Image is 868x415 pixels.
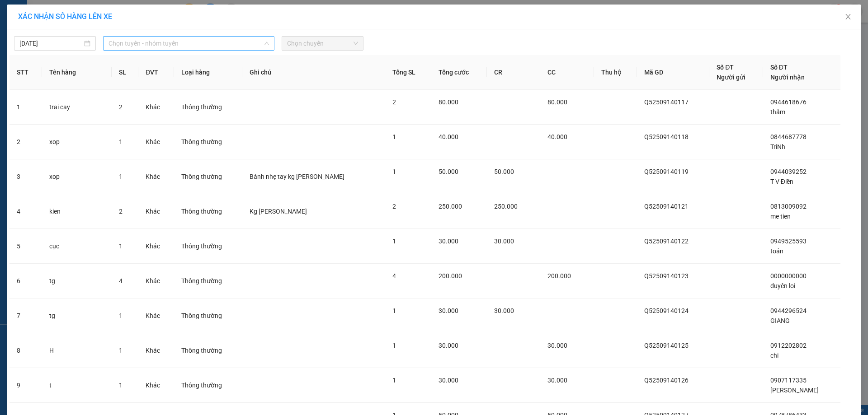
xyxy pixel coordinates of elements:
[547,98,567,106] span: 80.000
[644,98,689,106] span: Q52509140117
[770,317,790,324] span: GIANG
[770,143,785,150] span: TriNh
[174,298,242,333] td: Thông thường
[9,159,42,194] td: 3
[242,55,385,90] th: Ghi chú
[392,342,396,349] span: 1
[9,229,42,264] td: 5
[392,307,396,314] span: 1
[547,342,567,349] span: 30.000
[138,333,174,368] td: Khác
[770,64,788,71] span: Số ĐT
[392,98,396,106] span: 2
[594,55,637,90] th: Thu hộ
[431,55,486,90] th: Tổng cước
[770,168,807,175] span: 0944039252
[835,5,861,30] button: Close
[770,247,783,255] span: toản
[392,203,396,210] span: 2
[138,368,174,403] td: Khác
[9,194,42,229] td: 4
[770,98,807,106] span: 0944618676
[770,213,791,220] span: me tien
[9,368,42,403] td: 9
[42,55,112,90] th: Tên hàng
[9,333,42,368] td: 8
[385,55,431,90] th: Tổng SL
[392,168,396,175] span: 1
[644,133,689,140] span: Q52509140118
[392,377,396,384] span: 1
[174,333,242,368] td: Thông thường
[770,203,807,210] span: 0813009092
[770,307,807,314] span: 0944296524
[644,272,689,280] span: Q52509140123
[9,264,42,298] td: 6
[717,64,734,71] span: Số ĐT
[42,298,112,333] td: tg
[644,342,689,349] span: Q52509140125
[42,159,112,194] td: xop
[494,238,514,245] span: 30.000
[770,133,807,140] span: 0844687778
[42,194,112,229] td: kien
[108,37,269,50] span: Chọn tuyến - nhóm tuyến
[487,55,541,90] th: CR
[174,368,242,403] td: Thông thường
[439,168,458,175] span: 50.000
[287,37,358,50] span: Chọn chuyến
[644,307,689,314] span: Q52509140124
[439,238,458,245] span: 30.000
[42,368,112,403] td: t
[119,347,123,354] span: 1
[644,203,689,210] span: Q52509140121
[119,382,123,389] span: 1
[9,298,42,333] td: 7
[547,133,567,140] span: 40.000
[540,55,594,90] th: CC
[844,13,852,20] span: close
[770,178,793,185] span: T V Điền
[637,55,710,90] th: Mã GD
[770,282,795,289] span: duyên loi
[494,168,514,175] span: 50.000
[770,272,807,280] span: 0000000000
[42,264,112,298] td: tg
[770,377,807,384] span: 0907117335
[770,238,807,245] span: 0949525593
[439,203,462,210] span: 250.000
[717,74,745,81] span: Người gửi
[392,238,396,245] span: 1
[18,12,112,21] span: XÁC NHẬN SỐ HÀNG LÊN XE
[644,168,689,175] span: Q52509140119
[547,377,567,384] span: 30.000
[264,41,269,46] span: down
[42,229,112,264] td: cục
[439,272,462,280] span: 200.000
[119,312,123,319] span: 1
[439,98,458,106] span: 80.000
[770,342,807,349] span: 0912202802
[9,125,42,159] td: 2
[494,203,518,210] span: 250.000
[439,342,458,349] span: 30.000
[19,38,82,48] input: 14/09/2025
[644,377,689,384] span: Q52509140126
[770,108,785,116] span: thấm
[644,238,689,245] span: Q52509140122
[9,90,42,125] td: 1
[770,74,805,81] span: Người nhận
[42,90,112,125] td: trai cay
[42,125,112,159] td: xop
[770,352,778,359] span: chi
[392,133,396,140] span: 1
[547,272,571,280] span: 200.000
[138,298,174,333] td: Khác
[439,307,458,314] span: 30.000
[439,133,458,140] span: 40.000
[770,387,819,394] span: [PERSON_NAME]
[392,272,396,280] span: 4
[42,333,112,368] td: H
[9,55,42,90] th: STT
[494,307,514,314] span: 30.000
